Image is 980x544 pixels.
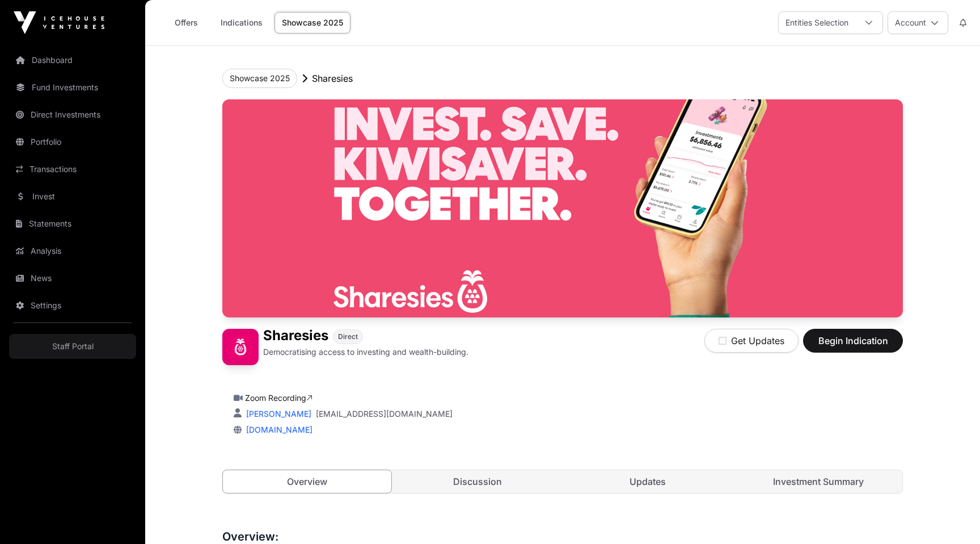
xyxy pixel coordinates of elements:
img: Sharesies [222,329,259,365]
a: Discussion [394,470,562,493]
p: Sharesies [312,72,353,85]
a: [DOMAIN_NAME] [242,425,312,434]
a: Fund Investments [9,75,136,100]
a: Zoom Recording [245,393,312,403]
a: Investment Summary [734,470,903,493]
a: [PERSON_NAME] [244,409,311,419]
a: Analysis [9,238,136,263]
a: Showcase 2025 [274,12,350,34]
button: Get Updates [704,329,799,353]
a: Begin Indication [803,340,903,351]
p: Democratising access to investing and wealth-building. [263,346,468,358]
a: Offers [163,12,209,34]
nav: Tabs [223,470,902,493]
a: Overview [222,470,392,493]
img: Sharesies [222,99,903,317]
button: Account [888,11,948,34]
div: Entities Selection [779,12,855,34]
a: Direct Investments [9,102,136,127]
a: Updates [564,470,732,493]
button: Begin Indication [803,329,903,353]
a: Indications [213,12,270,34]
a: Invest [9,184,136,209]
h1: Sharesies [263,329,328,344]
a: [EMAIL_ADDRESS][DOMAIN_NAME] [316,408,453,420]
a: Transactions [9,157,136,182]
a: Statements [9,211,136,236]
iframe: Chat Widget [923,489,980,544]
span: Direct [338,332,358,341]
a: News [9,266,136,291]
a: Settings [9,293,136,318]
a: Dashboard [9,48,136,73]
a: Portfolio [9,129,136,154]
a: Staff Portal [9,334,136,359]
img: Icehouse Ventures Logo [14,11,104,34]
span: Begin Indication [817,334,889,348]
button: Showcase 2025 [222,69,297,88]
